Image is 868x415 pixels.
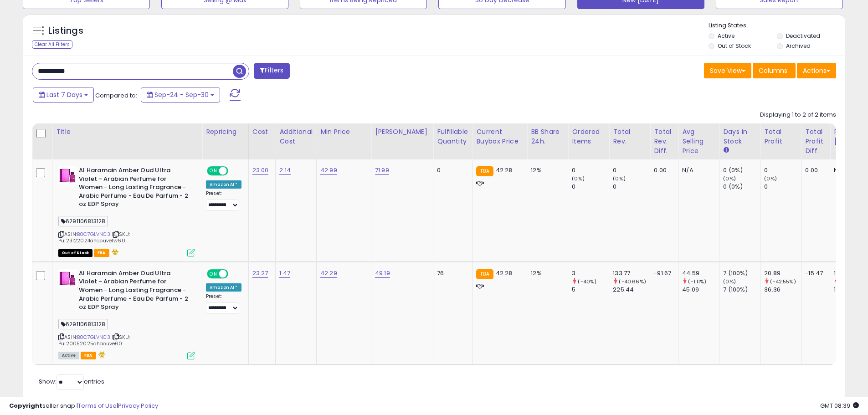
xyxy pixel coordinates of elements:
i: hazardous material [96,351,106,358]
div: 7 (100%) [723,286,760,294]
span: Compared to: [95,91,137,100]
div: 0.00 [654,166,671,174]
div: Total Rev. [613,127,646,146]
span: 6291106813128 [58,319,108,329]
span: 42.28 [496,269,513,277]
div: -91.67 [654,269,671,277]
div: Total Profit Diff. [805,127,826,156]
a: 49.19 [375,269,390,278]
button: Save View [704,63,751,78]
button: Columns [753,63,796,78]
small: (-40%) [578,278,596,285]
img: 31IKyB5JNEL._SL40_.jpg [58,166,77,184]
small: (-40.66%) [619,278,646,285]
div: Cost [252,127,272,137]
label: Out of Stock [718,42,751,50]
div: Preset: [206,190,241,211]
a: 71.99 [375,166,389,175]
span: Sep-24 - Sep-30 [154,90,209,99]
a: 23.00 [252,166,269,175]
div: Fulfillable Quantity [437,127,468,146]
div: 36.36 [764,286,801,294]
button: Actions [797,63,836,78]
small: Days In Stock. [723,146,729,154]
b: Al Haramain Amber Oud Ultra Violet - Arabian Perfume for Women - Long Lasting Fragrance - Arabic ... [79,269,190,314]
div: 0 [572,183,609,191]
div: seller snap | | [9,402,158,410]
div: Additional Cost [279,127,313,146]
img: 31IKyB5JNEL._SL40_.jpg [58,269,77,287]
label: Active [718,32,734,40]
a: B0C7GLVNC3 [77,333,110,341]
span: Show: entries [39,377,104,386]
small: FBA [476,166,493,176]
a: Privacy Policy [118,401,158,410]
small: (0%) [572,175,585,182]
p: Listing States: [709,21,845,30]
div: [PERSON_NAME] [375,127,429,137]
a: 42.29 [320,269,337,278]
span: 2025-10-8 08:39 GMT [820,401,859,410]
a: Terms of Use [78,401,117,410]
span: Columns [759,66,787,75]
div: 12% [531,166,561,174]
div: 0 [437,166,465,174]
div: Days In Stock [723,127,756,146]
i: hazardous material [109,249,119,255]
small: (0%) [764,175,777,182]
a: 42.99 [320,166,337,175]
button: Filters [254,63,289,79]
div: -15.47 [805,269,823,277]
span: Last 7 Days [46,90,82,99]
h5: Listings [48,25,83,37]
div: Min Price [320,127,367,137]
small: (0%) [723,175,736,182]
div: 45.09 [682,286,719,294]
label: Archived [786,42,811,50]
a: B0C7GLVNC3 [77,231,110,238]
div: 0 [764,166,801,174]
small: (0%) [723,278,736,285]
div: Amazon AI * [206,180,241,189]
div: ASIN: [58,269,195,359]
span: ON [208,167,219,175]
div: 0.00 [805,166,823,174]
div: 0 [613,183,650,191]
button: Last 7 Days [33,87,94,102]
span: 6291106813128 [58,216,108,226]
a: 23.27 [252,269,268,278]
div: 0 [764,183,801,191]
span: All listings that are currently out of stock and unavailable for purchase on Amazon [58,249,92,257]
small: (0%) [613,175,626,182]
div: 7 (100%) [723,269,760,277]
div: 0 [613,166,650,174]
span: | SKU: Pul23122024ahaouvefw60 [58,231,130,244]
button: Sep-24 - Sep-30 [141,87,220,102]
a: 2.14 [279,166,291,175]
span: FBA [81,352,96,359]
div: Ordered Items [572,127,605,146]
label: Deactivated [786,32,820,40]
small: (-42.55%) [770,278,796,285]
div: Amazon AI * [206,283,241,292]
div: 5 [572,286,609,294]
span: OFF [227,270,241,277]
span: FBA [94,249,109,257]
div: BB Share 24h. [531,127,564,146]
small: FBA [476,269,493,279]
div: 0 [572,166,609,174]
b: Al Haramain Amber Oud Ultra Violet - Arabian Perfume for Women - Long Lasting Fragrance - Arabic ... [79,166,190,211]
div: 0 (0%) [723,183,760,191]
div: Repricing [206,127,245,137]
span: ON [208,270,219,277]
div: Displaying 1 to 2 of 2 items [760,111,836,119]
strong: Copyright [9,401,42,410]
div: 3 [572,269,609,277]
div: 0 (0%) [723,166,760,174]
div: Avg Selling Price [682,127,715,156]
div: 225.44 [613,286,650,294]
div: 44.59 [682,269,719,277]
span: All listings currently available for purchase on Amazon [58,352,79,359]
span: | SKU: Pul20052025ahaouve60 [58,333,130,347]
div: ASIN: [58,166,195,256]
